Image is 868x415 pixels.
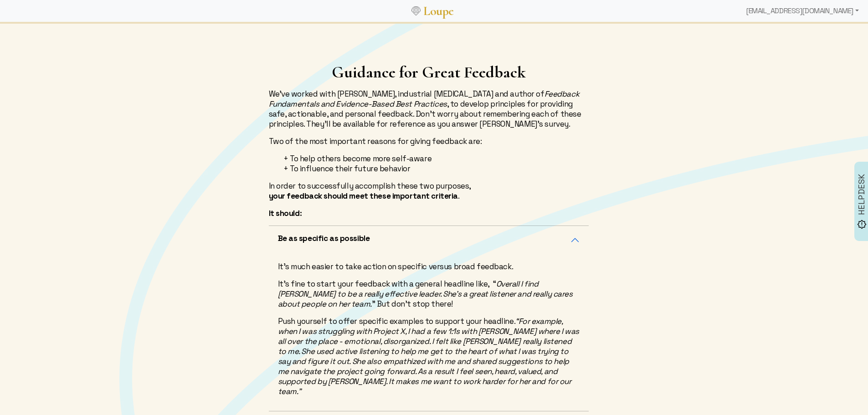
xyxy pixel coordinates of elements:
em: “For example, when I was struggling with Project X, I had a few 1:1s with [PERSON_NAME] where I w... [278,316,579,396]
p: Two of the most important reasons for giving feedback are: [269,136,589,146]
button: Be as specific as possible [269,226,589,254]
strong: your feedback should meet these important criteria [269,191,458,201]
p: It's fine to start your feedback with a general headline like, “ ” But don't stop there! [278,279,580,309]
em: Feedback Fundamentals and Evidence-Based Best Practices [269,89,580,109]
p: It's much easier to take action on specific versus broad feedback. [278,261,580,272]
a: Loupe [421,3,457,20]
h5: Be as specific as possible [278,233,370,243]
li: To influence their future behavior [283,164,589,174]
img: brightness_alert_FILL0_wght500_GRAD0_ops.svg [857,219,867,229]
p: Push yourself to offer specific examples to support your headline. [278,316,580,396]
em: Overall I find [PERSON_NAME] to be a really effective leader. She's a great listener and really c... [278,279,573,309]
p: We've worked with [PERSON_NAME], industrial [MEDICAL_DATA] and author of , to develop principles ... [269,89,589,129]
h1: Guidance for Great Feedback [269,63,589,82]
strong: It should: [269,208,302,218]
img: Loupe Logo [411,6,421,15]
p: In order to successfully accomplish these two purposes, . [269,181,589,201]
div: [EMAIL_ADDRESS][DOMAIN_NAME] [742,2,863,20]
li: To help others become more self-aware [283,154,589,164]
